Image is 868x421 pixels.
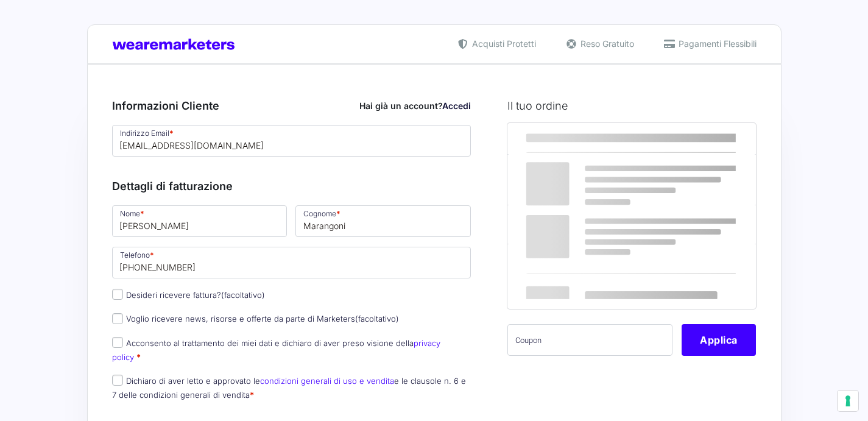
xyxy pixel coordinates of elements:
[577,37,634,50] span: Reso Gratuito
[507,97,756,114] h3: Il tuo ordine
[663,123,757,155] th: Subtotale
[469,37,536,50] span: Acquisti Protetti
[507,155,663,205] td: Marketers World 2025 - MW25 Ticket Standard
[676,37,757,50] span: Pagamenti Flessibili
[507,324,672,356] input: Coupon
[507,205,663,244] th: Subtotale
[112,313,123,324] input: Voglio ricevere news, risorse e offerte da parte di Marketers(facoltativo)
[838,391,858,411] button: Le tue preferenze relative al consenso per le tecnologie di tracciamento
[295,205,471,237] input: Cognome *
[112,178,471,194] h3: Dettagli di fatturazione
[112,376,466,400] label: Dichiaro di aver letto e approvato le e le clausole n. 6 e 7 delle condizioni generali di vendita
[112,97,471,114] h3: Informazioni Cliente
[112,290,265,300] label: Desideri ricevere fattura?
[112,338,440,362] label: Acconsento al trattamento dei miei dati e dichiaro di aver preso visione della
[112,375,123,386] input: Dichiaro di aver letto e approvato lecondizioni generali di uso e venditae le clausole n. 6 e 7 d...
[112,337,123,348] input: Acconsento al trattamento dei miei dati e dichiaro di aver preso visione dellaprivacy policy
[507,244,663,309] th: Totale
[112,205,288,237] input: Nome *
[221,290,265,300] span: (facoltativo)
[112,289,123,300] input: Desideri ricevere fattura?(facoltativo)
[682,324,756,356] button: Applica
[260,376,394,386] a: condizioni generali di uso e vendita
[355,314,399,324] span: (facoltativo)
[507,123,663,155] th: Prodotto
[112,314,399,324] label: Voglio ricevere news, risorse e offerte da parte di Marketers
[442,101,471,111] a: Accedi
[112,247,471,278] input: Telefono *
[10,373,46,410] iframe: Customerly Messenger Launcher
[359,99,471,112] div: Hai già un account?
[112,125,471,157] input: Indirizzo Email *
